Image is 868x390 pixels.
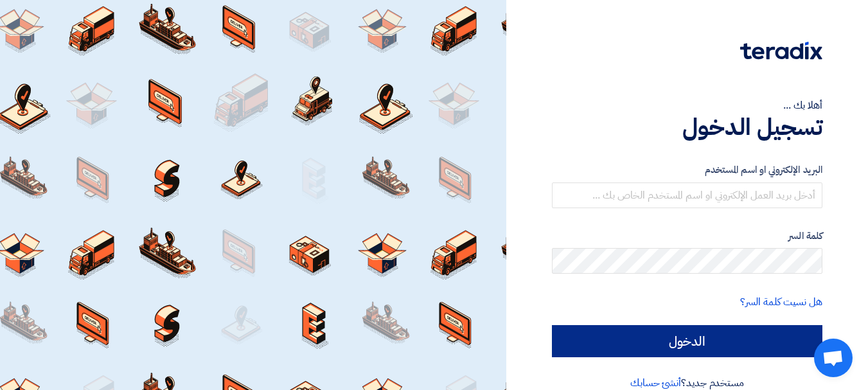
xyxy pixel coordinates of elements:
[740,42,822,60] img: Teradix logo
[552,182,822,208] input: أدخل بريد العمل الإلكتروني او اسم المستخدم الخاص بك ...
[552,325,822,357] input: الدخول
[814,339,853,377] div: دردشة مفتوحة
[552,163,822,177] label: البريد الإلكتروني او اسم المستخدم
[552,98,822,113] div: أهلا بك ...
[552,229,822,244] label: كلمة السر
[552,113,822,141] h1: تسجيل الدخول
[740,294,822,310] a: هل نسيت كلمة السر؟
